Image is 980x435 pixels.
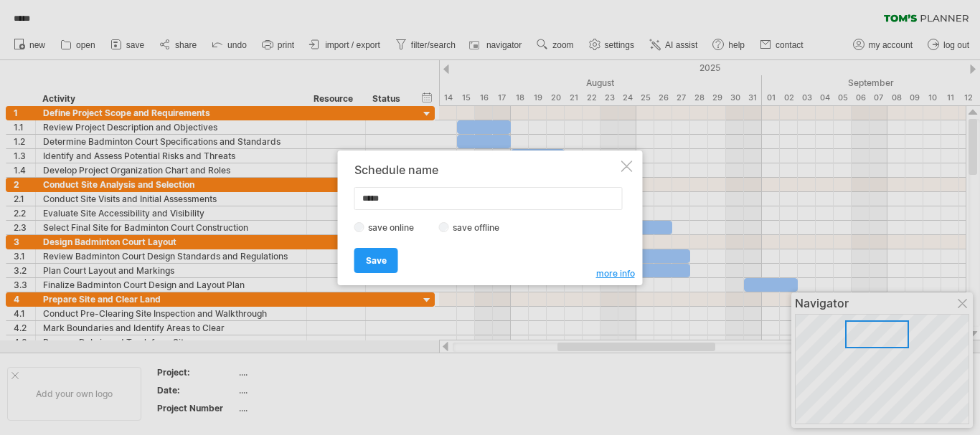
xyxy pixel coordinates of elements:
[354,248,398,273] a: Save
[364,222,426,233] label: save online
[449,222,512,233] label: save offline
[596,268,635,279] span: more info
[366,255,387,266] span: Save
[354,163,618,176] div: Schedule name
